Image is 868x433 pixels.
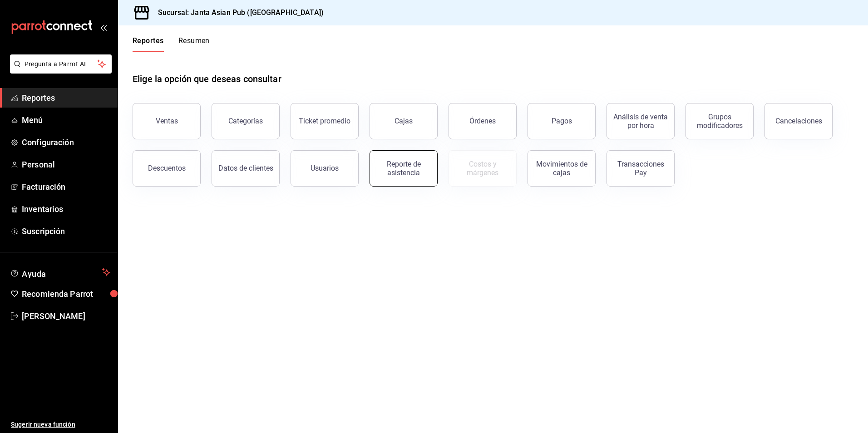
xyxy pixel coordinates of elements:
[291,103,359,139] button: Ticket promedio
[133,36,164,52] button: Reportes
[469,117,496,125] div: Órdenes
[22,114,110,126] span: Menú
[612,160,669,177] div: Transacciones Pay
[370,150,438,187] button: Reporte de asistencia
[528,150,596,187] button: Movimientos de cajas
[25,59,98,69] span: Pregunta a Parrot AI
[133,103,201,139] button: Ventas
[449,103,517,139] button: Órdenes
[22,310,110,322] span: [PERSON_NAME]
[22,203,110,215] span: Inventarios
[22,225,110,237] span: Suscripción
[449,150,517,187] button: Contrata inventarios para ver este reporte
[228,117,263,125] div: Categorías
[22,92,110,104] span: Reportes
[375,160,432,177] div: Reporte de asistencia
[311,164,339,172] div: Usuarios
[552,117,572,125] div: Pagos
[607,150,675,187] button: Transacciones Pay
[212,103,280,139] button: Categorías
[612,113,669,130] div: Análisis de venta por hora
[212,150,280,187] button: Datos de clientes
[133,36,210,52] div: navigation tabs
[607,103,675,139] button: Análisis de venta por hora
[133,150,201,187] button: Descuentos
[156,117,178,125] div: Ventas
[10,54,112,74] button: Pregunta a Parrot AI
[775,117,822,125] div: Cancelaciones
[148,164,186,172] div: Descuentos
[528,103,596,139] button: Pagos
[22,288,110,300] span: Recomienda Parrot
[22,136,110,148] span: Configuración
[764,103,833,139] button: Cancelaciones
[100,24,107,31] button: open_drawer_menu
[22,181,110,193] span: Facturación
[686,103,754,139] button: Grupos modificadores
[151,7,324,18] h3: Sucursal: Janta Asian Pub ([GEOGRAPHIC_DATA])
[6,66,112,75] a: Pregunta a Parrot AI
[299,117,350,125] div: Ticket promedio
[454,160,511,177] div: Costos y márgenes
[133,72,281,86] h1: Elige la opción que deseas consultar
[22,158,110,171] span: Personal
[533,160,590,177] div: Movimientos de cajas
[395,116,413,127] div: Cajas
[22,267,99,278] span: Ayuda
[291,150,359,187] button: Usuarios
[218,164,273,172] div: Datos de clientes
[178,36,210,52] button: Resumen
[370,103,438,139] a: Cajas
[691,113,748,130] div: Grupos modificadores
[11,420,110,429] span: Sugerir nueva función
